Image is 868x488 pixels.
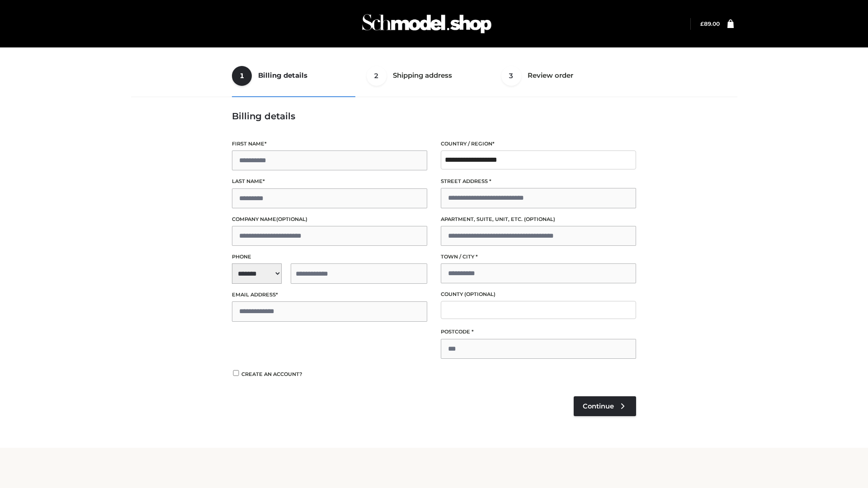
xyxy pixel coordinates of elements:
[232,291,427,299] label: Email address
[441,290,636,299] label: County
[464,291,495,297] span: (optional)
[441,140,636,148] label: Country / Region
[700,20,720,27] a: £89.00
[232,215,427,224] label: Company name
[241,371,302,377] span: Create an account?
[700,20,720,27] bdi: 89.00
[232,177,427,186] label: Last name
[232,253,427,261] label: Phone
[276,216,307,222] span: (optional)
[441,328,636,336] label: Postcode
[359,6,495,42] img: Schmodel Admin 964
[583,402,614,410] span: Continue
[574,396,636,416] a: Continue
[232,140,427,148] label: First name
[441,177,636,186] label: Street address
[232,370,240,376] input: Create an account?
[700,20,704,27] span: £
[524,216,555,222] span: (optional)
[232,111,636,122] h3: Billing details
[441,215,636,224] label: Apartment, suite, unit, etc.
[441,253,636,261] label: Town / City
